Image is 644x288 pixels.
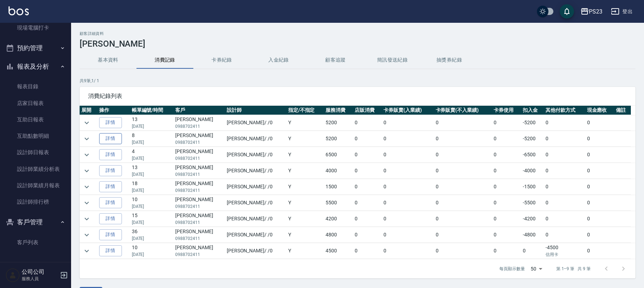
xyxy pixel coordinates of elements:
[585,211,615,227] td: 0
[175,235,223,242] p: 0988702411
[521,147,544,163] td: -6500
[130,131,174,147] td: 8
[544,163,585,179] td: 0
[99,165,122,176] a: 詳情
[250,52,307,69] button: 入金紀錄
[353,115,382,131] td: 0
[175,251,223,258] p: 0988702411
[3,78,68,95] a: 報表目錄
[434,163,492,179] td: 0
[130,211,174,227] td: 15
[544,227,585,243] td: 0
[130,106,174,115] th: 帳單編號/時間
[382,106,434,115] th: 卡券販賣(入業績)
[175,123,223,130] p: 0988702411
[382,243,434,259] td: 0
[434,243,492,259] td: 0
[585,179,615,195] td: 0
[353,147,382,163] td: 0
[81,230,92,240] button: expand row
[521,115,544,131] td: -5200
[22,268,58,276] h5: 公司公司
[307,52,364,69] button: 顧客追蹤
[132,171,172,178] p: [DATE]
[492,195,521,211] td: 0
[173,163,225,179] td: [PERSON_NAME]
[132,187,172,194] p: [DATE]
[585,195,615,211] td: 0
[434,179,492,195] td: 0
[614,106,631,115] th: 備註
[324,243,353,259] td: 4500
[173,115,225,131] td: [PERSON_NAME]
[353,131,382,147] td: 0
[560,4,574,19] button: save
[544,243,585,259] td: -4500
[173,106,225,115] th: 客戶
[492,131,521,147] td: 0
[3,161,68,177] a: 設計師業績分析表
[382,179,434,195] td: 0
[80,106,97,115] th: 展開
[521,195,544,211] td: -5500
[81,166,92,176] button: expand row
[3,20,68,36] a: 現場電腦打卡
[193,52,250,69] button: 卡券紀錄
[3,213,68,231] button: 客戶管理
[173,243,225,259] td: [PERSON_NAME]
[286,227,324,243] td: Y
[382,227,434,243] td: 0
[132,155,172,162] p: [DATE]
[286,131,324,147] td: Y
[9,6,29,15] img: Logo
[130,195,174,211] td: 10
[353,163,382,179] td: 0
[585,243,615,259] td: 0
[130,179,174,195] td: 18
[99,117,122,128] a: 詳情
[225,227,286,243] td: [PERSON_NAME] / /0
[99,245,122,256] a: 詳情
[225,106,286,115] th: 設計師
[132,123,172,130] p: [DATE]
[492,147,521,163] td: 0
[286,147,324,163] td: Y
[225,115,286,131] td: [PERSON_NAME] / /0
[556,266,591,272] p: 第 1–9 筆 共 9 筆
[97,106,130,115] th: 操作
[589,7,602,16] div: PS23
[528,259,545,278] div: 50
[492,163,521,179] td: 0
[521,131,544,147] td: -5200
[99,133,122,144] a: 詳情
[3,234,68,251] a: 客戶列表
[175,155,223,162] p: 0988702411
[324,115,353,131] td: 5200
[3,144,68,161] a: 設計師日報表
[353,179,382,195] td: 0
[88,93,627,100] span: 消費紀錄列表
[324,195,353,211] td: 5500
[492,243,521,259] td: 0
[132,235,172,242] p: [DATE]
[353,243,382,259] td: 0
[492,211,521,227] td: 0
[6,268,20,282] img: Person
[434,131,492,147] td: 0
[132,203,172,210] p: [DATE]
[225,243,286,259] td: [PERSON_NAME] / /0
[544,106,585,115] th: 其他付款方式
[544,131,585,147] td: 0
[585,227,615,243] td: 0
[544,195,585,211] td: 0
[225,211,286,227] td: [PERSON_NAME] / /0
[81,150,92,160] button: expand row
[225,147,286,163] td: [PERSON_NAME] / /0
[3,128,68,144] a: 互助點數明細
[225,179,286,195] td: [PERSON_NAME] / /0
[324,131,353,147] td: 5200
[544,115,585,131] td: 0
[353,227,382,243] td: 0
[324,106,353,115] th: 服務消費
[286,179,324,195] td: Y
